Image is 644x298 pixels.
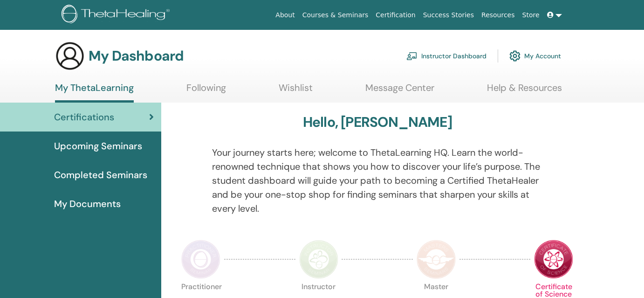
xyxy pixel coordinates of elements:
a: Following [186,82,226,100]
img: Master [417,240,456,279]
h3: My Dashboard [89,48,184,64]
span: Upcoming Seminars [54,139,142,153]
p: Your journey starts here; welcome to ThetaLearning HQ. Learn the world-renowned technique that sh... [212,146,542,215]
span: Completed Seminars [54,168,147,182]
img: logo.png [62,5,173,26]
a: About [272,7,298,24]
img: cog.svg [509,48,521,64]
a: Help & Resources [487,82,562,100]
img: chalkboard-teacher.svg [406,52,418,60]
a: Certification [372,7,419,24]
span: Certifications [54,110,114,124]
a: Success Stories [419,7,478,24]
img: Practitioner [181,240,220,279]
a: Courses & Seminars [299,7,372,24]
a: My ThetaLearning [55,82,134,103]
a: Instructor Dashboard [406,46,486,66]
img: Certificate of Science [534,240,573,279]
a: Message Center [365,82,434,100]
a: My Account [509,46,561,66]
span: My Documents [54,197,121,211]
img: generic-user-icon.jpg [55,41,85,71]
h3: Hello, [PERSON_NAME] [303,114,452,131]
a: Wishlist [279,82,313,100]
img: Instructor [299,240,338,279]
a: Resources [478,7,519,24]
a: Store [519,7,543,24]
